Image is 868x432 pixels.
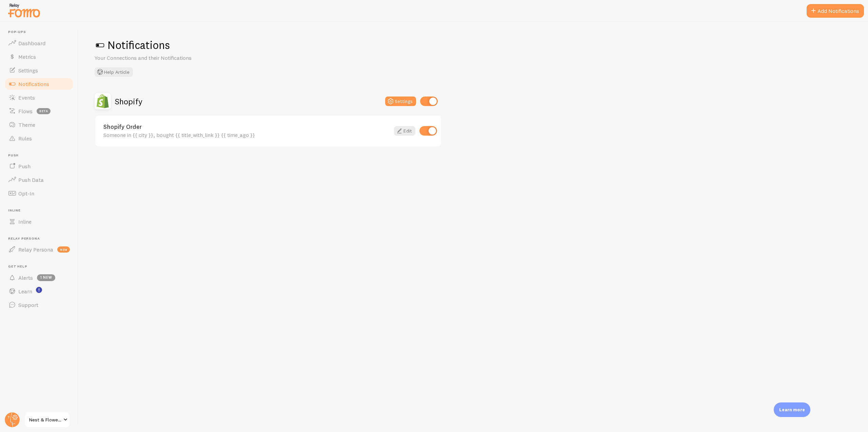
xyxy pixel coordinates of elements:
[8,30,74,34] span: Pop-ups
[95,38,852,52] h1: Notifications
[4,173,74,187] a: Push Data
[774,402,810,417] div: Learn more
[24,412,70,428] a: Nest & Flowers
[18,190,34,197] span: Opt-In
[103,124,390,130] a: Shopify Order
[4,64,74,77] a: Settings
[4,187,74,200] a: Opt-In
[385,97,416,106] button: Settings
[4,77,74,91] a: Notifications
[8,208,74,213] span: Inline
[4,271,74,284] a: Alerts 1 new
[95,93,111,109] img: Shopify
[37,108,51,114] span: beta
[18,135,32,142] span: Rules
[18,246,53,253] span: Relay Persona
[8,237,74,241] span: Relay Persona
[18,94,35,101] span: Events
[103,132,390,138] div: Someone in {{ city }}, bought {{ title_with_link }} {{ time_ago }}
[18,81,49,87] span: Notifications
[37,274,55,281] span: 1 new
[18,53,36,60] span: Metrics
[115,96,142,107] h2: Shopify
[95,54,257,62] p: Your Connections and their Notifications
[18,218,32,225] span: Inline
[4,118,74,132] a: Theme
[18,288,32,295] span: Learn
[779,407,805,413] p: Learn more
[4,104,74,118] a: Flows beta
[4,50,74,64] a: Metrics
[8,153,74,158] span: Push
[29,416,61,424] span: Nest & Flowers
[394,126,415,136] a: Edit
[4,159,74,173] a: Push
[4,284,74,298] a: Learn
[4,298,74,312] a: Support
[57,246,70,253] span: new
[18,67,38,74] span: Settings
[18,40,45,47] span: Dashboard
[4,243,74,256] a: Relay Persona new
[4,36,74,50] a: Dashboard
[4,91,74,104] a: Events
[18,108,33,115] span: Flows
[18,176,44,183] span: Push Data
[18,163,31,170] span: Push
[36,287,42,293] svg: <p>Watch New Feature Tutorials!</p>
[7,2,41,19] img: fomo-relay-logo-orange.svg
[95,67,133,77] button: Help Article
[4,215,74,228] a: Inline
[18,274,33,281] span: Alerts
[18,301,38,308] span: Support
[4,132,74,145] a: Rules
[8,264,74,269] span: Get Help
[18,121,35,128] span: Theme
